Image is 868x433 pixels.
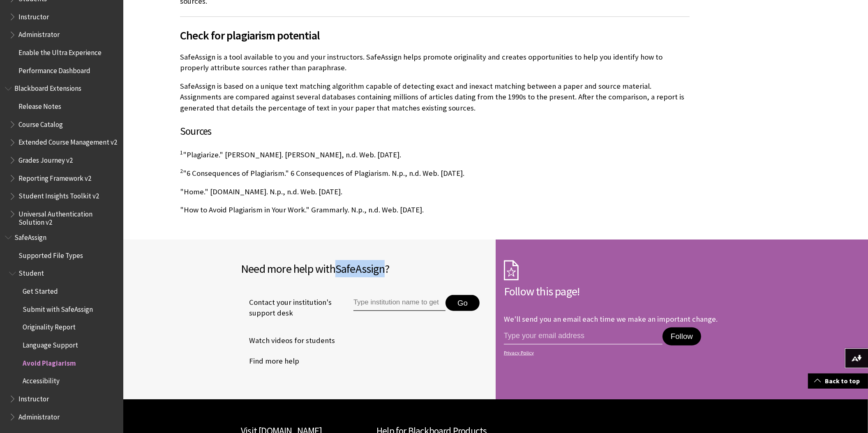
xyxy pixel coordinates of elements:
[18,28,60,39] span: Administrator
[180,27,690,44] span: Check for plagiarism potential
[180,187,690,197] p: "Home." [DOMAIN_NAME]. N.p., n.d. Web. [DATE].
[180,52,690,73] p: SafeAssign is a tool available to you and your instructors. SafeAssign helps promote originality ...
[18,249,83,260] span: Supported File Types
[504,314,718,324] p: We'll send you an email each time we make an important change.
[18,46,102,57] span: Enable the Ultra Experience
[663,327,701,345] button: Follow
[18,117,63,129] span: Course Catalog
[18,267,44,278] span: Student
[335,261,385,276] span: SafeAssign
[808,373,868,389] a: Back to top
[23,356,76,367] span: Avoid Plagiarism
[241,297,335,318] span: Contact your institution's support desk
[504,260,519,281] img: Subscription Icon
[180,150,690,160] p: "Plagiarize." [PERSON_NAME]. [PERSON_NAME], n.d. Web. [DATE].
[241,260,487,277] h2: Need more help with ?
[18,207,118,226] span: Universal Authentication Solution v2
[5,82,118,227] nav: Book outline for Blackboard Extensions
[5,230,118,424] nav: Book outline for Blackboard SafeAssign
[18,153,73,164] span: Grades Journey v2
[18,10,49,21] span: Instructor
[18,136,117,147] span: Extended Course Management v2
[14,82,81,93] span: Blackboard Extensions
[23,338,78,349] span: Language Support
[504,327,663,345] input: email address
[18,171,91,182] span: Reporting Framework v2
[180,168,690,179] p: "6 Consequences of Plagiarism." 6 Consequences of Plagiarism. N.p., n.d. Web. [DATE].
[504,283,750,300] h2: Follow this page!
[18,392,49,403] span: Instructor
[18,410,60,421] span: Administrator
[23,284,58,295] span: Get Started
[180,124,690,139] h3: Sources
[23,320,76,332] span: Originality Report
[23,302,93,313] span: Submit with SafeAssign
[180,167,183,175] sup: 2
[180,81,690,113] p: SafeAssign is based on a unique text matching algorithm capable of detecting exact and inexact ma...
[353,295,446,311] input: Type institution name to get support
[18,64,90,75] span: Performance Dashboard
[18,189,99,200] span: Student Insights Toolkit v2
[180,149,183,156] sup: 1
[18,99,61,111] span: Release Notes
[504,350,748,356] a: Privacy Policy
[180,205,690,215] p: "How to Avoid Plagiarism in Your Work." Grammarly. N.p., n.d. Web. [DATE].
[23,374,60,385] span: Accessibility
[241,334,335,347] a: Watch videos for students
[14,230,46,242] span: SafeAssign
[241,355,299,367] a: Find more help
[446,295,480,311] button: Go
